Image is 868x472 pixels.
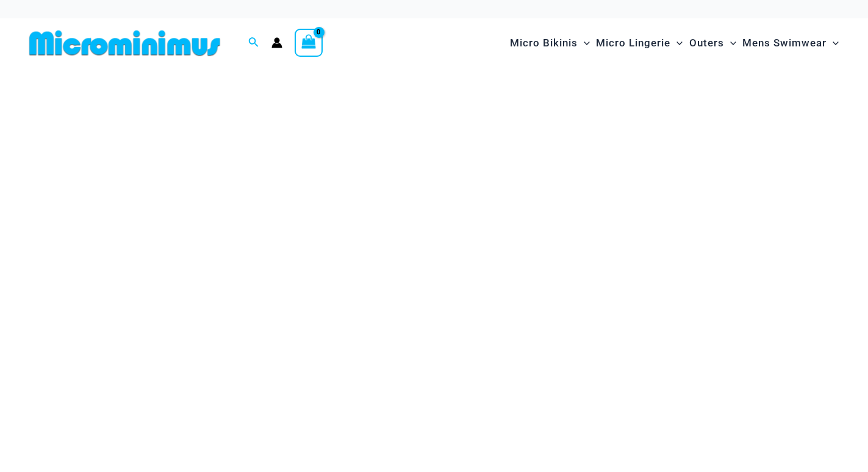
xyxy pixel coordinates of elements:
[739,24,842,62] a: Mens SwimwearMenu ToggleMenu Toggle
[724,27,736,59] span: Menu Toggle
[295,29,323,57] a: View Shopping Cart, empty
[507,24,593,62] a: Micro BikinisMenu ToggleMenu Toggle
[689,27,724,59] span: Outers
[670,27,683,59] span: Menu Toggle
[827,27,839,59] span: Menu Toggle
[271,37,282,48] a: Account icon link
[596,27,670,59] span: Micro Lingerie
[248,35,259,51] a: Search icon link
[593,24,686,62] a: Micro LingerieMenu ToggleMenu Toggle
[742,27,827,59] span: Mens Swimwear
[24,29,225,57] img: MM SHOP LOGO FLAT
[578,27,590,59] span: Menu Toggle
[686,24,739,62] a: OutersMenu ToggleMenu Toggle
[505,23,844,64] nav: Site Navigation
[510,27,578,59] span: Micro Bikinis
